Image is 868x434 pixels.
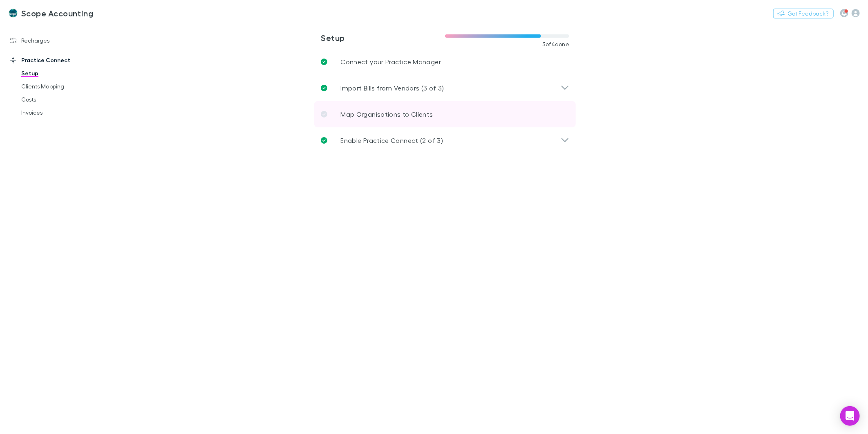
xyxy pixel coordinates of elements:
a: Invoices [13,106,113,119]
a: Practice Connect [2,54,113,67]
p: Map Organisations to Clients [340,109,433,119]
button: Got Feedback? [773,9,834,18]
div: Open Intercom Messenger [840,406,860,426]
h3: Setup [321,33,445,43]
p: Enable Practice Connect (2 of 3) [340,136,443,145]
a: Clients Mapping [13,80,113,93]
a: Setup [13,67,113,80]
img: Scope Accounting's Logo [8,8,18,18]
a: Scope Accounting [3,3,98,23]
div: Enable Practice Connect (2 of 3) [314,127,576,154]
a: Connect your Practice Manager [314,49,576,75]
p: Import Bills from Vendors (3 of 3) [340,83,444,93]
span: 3 of 4 done [542,41,570,47]
div: Import Bills from Vendors (3 of 3) [314,75,576,101]
h3: Scope Accounting [21,8,93,18]
p: Connect your Practice Manager [340,57,441,67]
a: Recharges [2,34,113,47]
a: Map Organisations to Clients [314,101,576,127]
a: Costs [13,93,113,106]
